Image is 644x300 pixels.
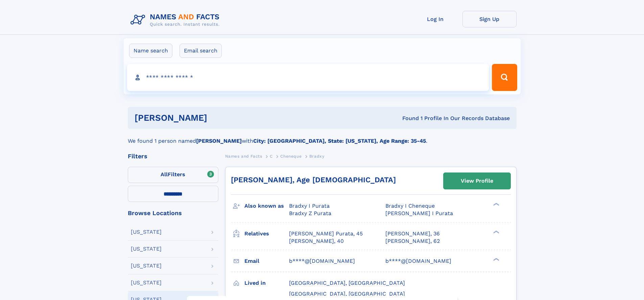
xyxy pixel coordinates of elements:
[128,167,218,183] label: Filters
[225,152,262,160] a: Names and Facts
[492,257,500,261] div: ❯
[461,173,493,189] div: View Profile
[244,200,289,212] h3: Also known as
[289,291,405,297] span: [GEOGRAPHIC_DATA], [GEOGRAPHIC_DATA]
[161,171,168,178] span: All
[270,154,273,159] span: C
[462,11,517,27] a: Sign Up
[385,203,435,209] span: Bradxy I Cheneque
[385,237,440,245] a: [PERSON_NAME], 62
[408,11,462,27] a: Log In
[131,246,162,252] div: [US_STATE]
[492,64,517,91] button: Search Button
[289,210,331,216] span: Bradxy Z Purata
[244,255,289,267] h3: Email
[289,230,363,237] a: [PERSON_NAME] Purata, 45
[196,138,242,144] b: [PERSON_NAME]
[492,230,500,234] div: ❯
[129,44,172,58] label: Name search
[385,210,453,216] span: [PERSON_NAME] I Purata
[253,138,426,144] b: City: [GEOGRAPHIC_DATA], State: [US_STATE], Age Range: 35-45
[128,129,517,145] div: We found 1 person named with .
[280,154,302,159] span: Cheneque
[289,280,405,286] span: [GEOGRAPHIC_DATA], [GEOGRAPHIC_DATA]
[244,228,289,239] h3: Relatives
[270,152,273,160] a: C
[180,44,222,58] label: Email search
[305,115,510,122] div: Found 1 Profile In Our Records Database
[128,210,218,216] div: Browse Locations
[128,11,225,29] img: Logo Names and Facts
[127,64,489,91] input: search input
[131,229,162,235] div: [US_STATE]
[128,153,218,159] div: Filters
[280,152,302,160] a: Cheneque
[135,114,305,122] h1: [PERSON_NAME]
[131,263,162,269] div: [US_STATE]
[385,230,440,237] a: [PERSON_NAME], 36
[131,280,162,285] div: [US_STATE]
[289,203,330,209] span: Bradxy I Purata
[492,202,500,207] div: ❯
[244,277,289,289] h3: Lived in
[309,154,325,159] span: Bradxy
[231,176,396,184] a: [PERSON_NAME], Age [DEMOGRAPHIC_DATA]
[289,237,344,245] a: [PERSON_NAME], 40
[444,173,510,189] a: View Profile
